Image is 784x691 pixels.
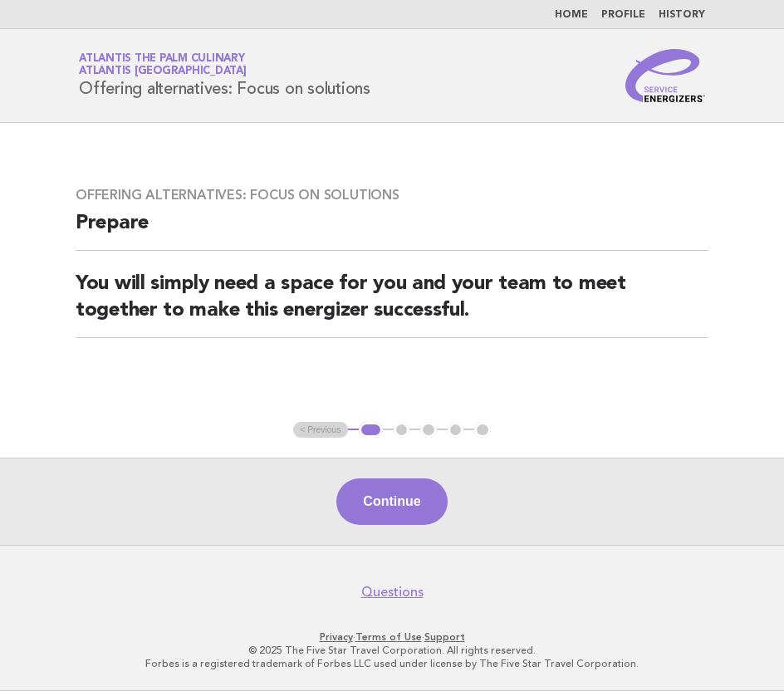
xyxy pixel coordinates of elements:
a: Terms of Use [355,631,422,643]
button: 1 [359,422,383,439]
h2: Prepare [76,210,708,251]
a: Questions [361,584,424,600]
p: Forbes is a registered trademark of Forbes LLC used under license by The Five Star Travel Corpora... [23,657,761,670]
a: Profile [601,10,645,20]
h3: Offering alternatives: Focus on solutions [76,187,708,203]
h1: Offering alternatives: Focus on solutions [79,54,370,97]
a: History [659,10,705,20]
img: Service Energizers [625,49,705,102]
span: Atlantis [GEOGRAPHIC_DATA] [79,66,247,77]
h2: You will simply need a space for you and your team to meet together to make this energizer succes... [76,271,708,338]
a: Privacy [320,631,353,643]
a: Support [424,631,465,643]
a: Atlantis The Palm CulinaryAtlantis [GEOGRAPHIC_DATA] [79,53,247,76]
a: Home [555,10,588,20]
p: · · [23,630,761,644]
button: Continue [336,478,447,525]
p: © 2025 The Five Star Travel Corporation. All rights reserved. [23,644,761,657]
